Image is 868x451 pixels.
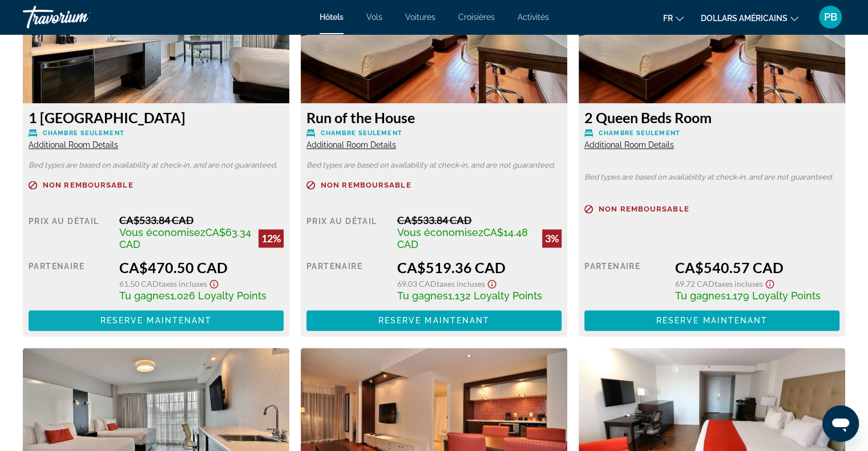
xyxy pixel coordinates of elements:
span: Additional Room Details [584,140,674,149]
span: Reserve maintenant [100,316,212,325]
span: Non remboursable [43,181,134,189]
button: Changer de langue [663,10,684,26]
span: Vous économisez [119,226,205,238]
span: CA$63.34 CAD [119,226,251,250]
button: Menu utilisateur [815,5,845,29]
span: 1,179 Loyalty Points [726,290,821,302]
span: Additional Room Details [29,140,118,149]
span: Reserve maintenant [656,316,768,325]
button: Show Taxes and Fees disclaimer [763,276,777,289]
h3: Run of the House [306,109,562,126]
button: Show Taxes and Fees disclaimer [485,276,499,289]
a: Travorium [23,2,137,32]
span: Taxes incluses [437,279,485,289]
p: Bed types are based on availability at check-in, and are not guaranteed. [584,173,839,181]
div: Partenaire [29,259,111,302]
span: 69.72 CAD [675,279,714,289]
div: Prix au détail [306,214,389,250]
button: Show Taxes and Fees disclaimer [207,276,221,289]
span: 1,026 Loyalty Points [170,290,267,302]
div: CA$533.84 CAD [119,214,284,226]
span: Reserve maintenant [378,316,490,325]
div: 3% [542,229,562,247]
div: CA$540.57 CAD [675,259,839,276]
span: Non remboursable [321,181,411,189]
span: Chambre seulement [43,129,124,137]
a: Voitures [405,13,435,22]
span: 1,132 Loyalty Points [448,290,542,302]
span: Chambre seulement [599,129,680,137]
div: CA$519.36 CAD [397,259,562,276]
a: Vols [366,13,382,22]
span: Additional Room Details [306,140,396,149]
span: Non remboursable [599,205,689,213]
div: 12% [259,229,284,247]
font: PB [824,11,837,23]
div: Prix au détail [29,214,111,250]
font: dollars américains [701,14,788,23]
span: Taxes incluses [159,279,207,289]
span: 69.03 CAD [397,279,437,289]
span: Tu gagnes [397,290,448,302]
span: 61.50 CAD [119,279,159,289]
a: Activités [518,13,549,22]
font: fr [663,14,673,23]
a: Hôtels [320,13,344,22]
span: Tu gagnes [675,290,726,302]
div: Partenaire [584,259,667,302]
h3: 1 [GEOGRAPHIC_DATA] [29,109,284,126]
span: Taxes incluses [714,279,763,289]
span: Chambre seulement [321,129,402,137]
p: Bed types are based on availability at check-in, and are not guaranteed. [306,161,562,169]
iframe: Bouton de lancement de la fenêtre de messagerie [822,405,859,442]
span: CA$14.48 CAD [397,226,528,250]
div: CA$533.84 CAD [397,214,562,226]
button: Reserve maintenant [306,310,562,331]
span: Vous économisez [397,226,483,238]
a: Croisières [458,13,495,22]
p: Bed types are based on availability at check-in, and are not guaranteed. [29,161,284,169]
div: CA$470.50 CAD [119,259,284,276]
div: Partenaire [306,259,389,302]
span: Tu gagnes [119,290,170,302]
h3: 2 Queen Beds Room [584,109,839,126]
button: Reserve maintenant [584,310,839,331]
button: Reserve maintenant [29,310,284,331]
button: Changer de devise [701,10,798,26]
